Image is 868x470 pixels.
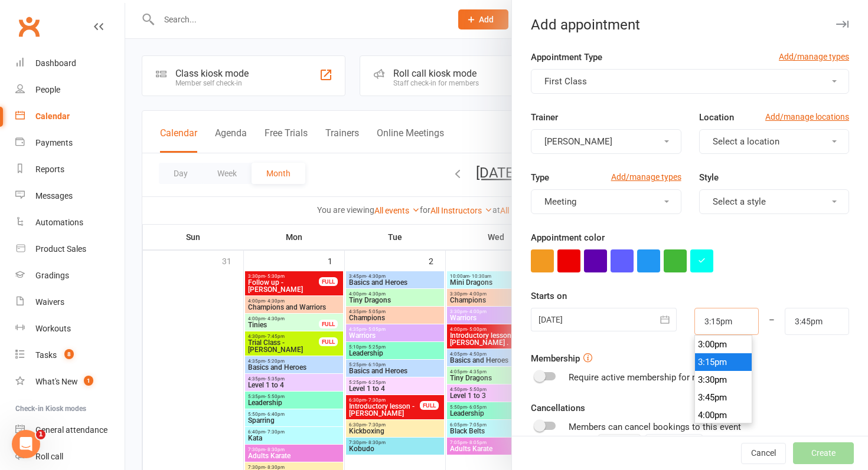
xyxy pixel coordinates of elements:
li: 4:00pm [695,406,752,424]
a: Add/manage types [779,50,849,63]
a: People [15,77,125,103]
a: Messages [15,183,125,209]
a: Payments [15,130,125,156]
li: 3:45pm [695,389,752,406]
a: Dashboard [15,50,125,77]
a: Add/manage types [611,170,681,183]
div: Add appointment [512,17,868,33]
div: Gradings [35,271,69,280]
a: Gradings [15,262,125,289]
a: Clubworx [14,12,44,41]
div: What's New [35,377,78,386]
label: Location [699,110,734,124]
a: Automations [15,209,125,236]
div: Members can cancel bookings to this event [569,420,849,453]
span: 1 [84,376,93,386]
a: Workouts [15,315,125,342]
div: Product Sales [35,244,86,254]
label: Starts on [531,289,567,303]
label: Trainer [531,110,558,124]
button: First Class [531,69,849,94]
button: [PERSON_NAME] [531,129,681,154]
iframe: Intercom live chat [12,430,40,458]
li: 3:00pm [695,336,752,353]
button: Meeting [531,189,681,214]
div: up to [573,434,703,453]
button: day(s) [645,434,703,453]
span: First Class [544,76,587,87]
label: Appointment Type [531,50,602,64]
span: Meeting [544,196,576,207]
div: Payments [35,138,73,147]
span: Select a location [713,136,779,147]
a: Calendar [15,103,125,130]
a: Reports [15,156,125,183]
a: Add/manage locations [765,110,849,123]
label: Style [699,170,719,185]
li: 3:30pm [695,371,752,389]
div: Messages [35,191,73,201]
li: 3:15pm [695,353,752,371]
div: Automations [35,218,83,227]
button: Cancel [741,443,786,464]
div: Calendar [35,111,70,121]
div: Tasks [35,350,57,360]
span: 1 [36,430,45,439]
button: Select a style [699,189,849,214]
div: Reports [35,165,64,174]
a: General attendance kiosk mode [15,417,125,443]
div: Dashboard [35,58,76,68]
span: [PERSON_NAME] [544,136,612,147]
div: People [35,85,60,94]
label: Type [531,170,549,185]
span: 8 [64,349,74,359]
div: – [758,308,785,335]
label: Cancellations [531,401,585,415]
a: Tasks 8 [15,342,125,369]
div: General attendance [35,425,107,435]
div: Roll call [35,452,63,461]
button: Select a location [699,129,849,154]
div: Waivers [35,297,64,307]
label: Appointment color [531,231,605,245]
span: Select a style [713,196,766,207]
div: Workouts [35,324,71,333]
div: Require active membership for members? [569,370,733,384]
a: Product Sales [15,236,125,262]
a: Roll call [15,443,125,470]
label: Membership [531,351,580,366]
a: What's New1 [15,369,125,395]
a: Waivers [15,289,125,315]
